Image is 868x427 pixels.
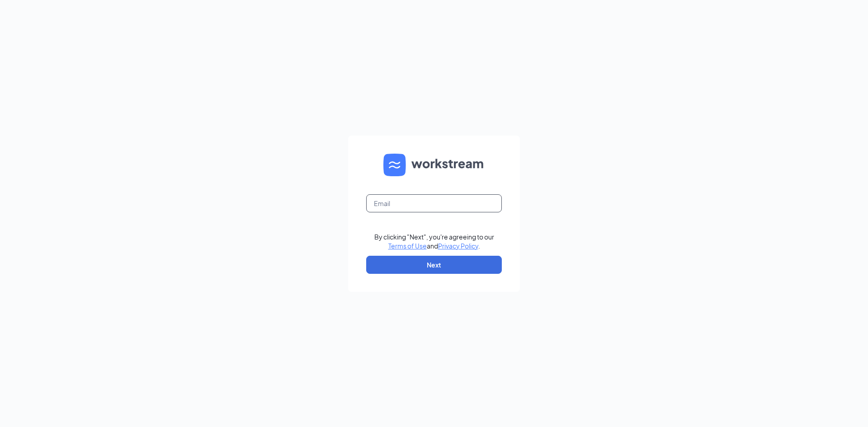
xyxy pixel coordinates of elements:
[366,256,502,274] button: Next
[388,242,427,250] a: Terms of Use
[366,194,502,212] input: Email
[383,154,485,176] img: WS logo and Workstream text
[438,242,478,250] a: Privacy Policy
[374,232,494,250] div: By clicking "Next", you're agreeing to our and .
